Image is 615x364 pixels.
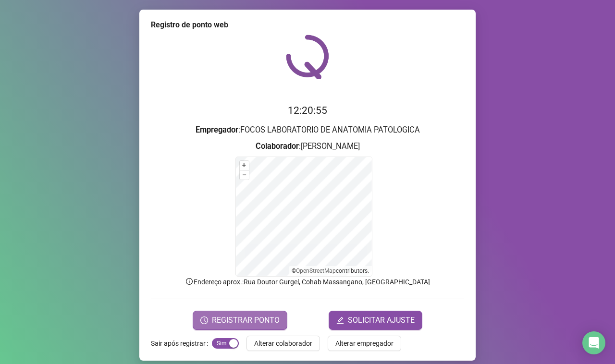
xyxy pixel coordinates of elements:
button: Alterar empregador [328,336,401,351]
p: Endereço aprox. : Rua Doutor Gurgel, Cohab Massangano, [GEOGRAPHIC_DATA] [151,277,464,287]
button: – [240,170,249,180]
img: QRPoint [286,35,329,79]
time: 12:20:55 [288,105,327,116]
button: editSOLICITAR AJUSTE [329,311,422,330]
strong: Empregador [196,125,238,134]
strong: Colaborador [256,142,299,151]
span: Alterar empregador [335,338,394,349]
button: REGISTRAR PONTO [193,311,287,330]
button: + [240,161,249,170]
span: REGISTRAR PONTO [212,315,280,326]
span: edit [336,316,344,324]
li: © contributors. [292,267,369,274]
span: info-circle [185,277,194,286]
span: Alterar colaborador [254,338,312,349]
span: clock-circle [200,316,208,324]
span: SOLICITAR AJUSTE [348,315,415,326]
h3: : [PERSON_NAME] [151,140,464,153]
div: Open Intercom Messenger [582,331,605,354]
button: Alterar colaborador [246,336,320,351]
label: Sair após registrar [151,336,212,351]
h3: : FOCOS LABORATORIO DE ANATOMIA PATOLOGICA [151,124,464,136]
div: Registro de ponto web [151,19,464,31]
a: OpenStreetMap [296,267,336,274]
